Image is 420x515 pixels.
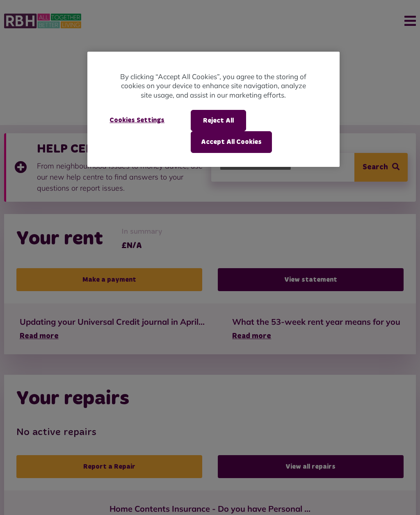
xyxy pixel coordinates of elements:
[120,72,306,100] p: By clicking “Accept All Cookies”, you agree to the storing of cookies on your device to enhance s...
[87,52,339,167] div: Privacy
[191,131,272,153] button: Accept All Cookies
[191,110,246,131] button: Reject All
[87,52,339,167] div: Cookie banner
[100,110,174,130] button: Cookies Settings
